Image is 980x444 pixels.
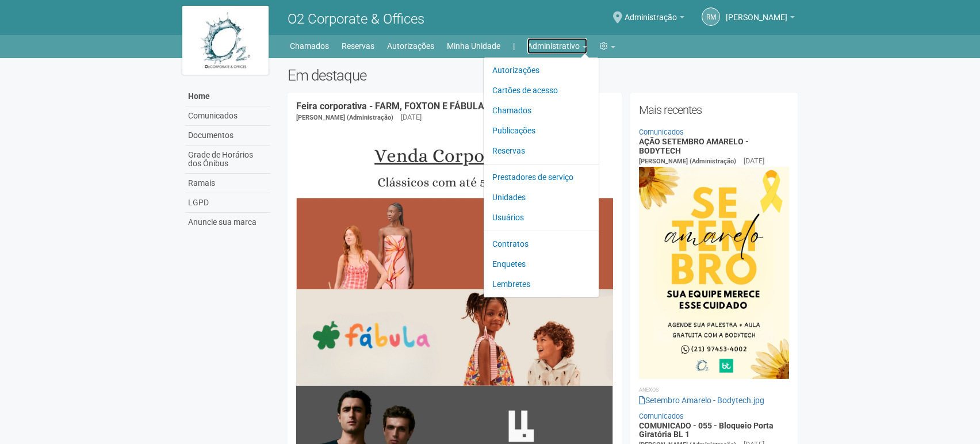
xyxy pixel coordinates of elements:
a: Enquetes [492,254,590,274]
a: Prestadores de serviço [492,167,590,187]
a: Minha Unidade [447,38,500,54]
a: Configurações [600,38,615,54]
a: Comunicados [639,412,684,420]
a: Administrativo [527,38,587,54]
span: Rogério Machado [726,2,787,22]
span: [PERSON_NAME] (Administração) [639,158,736,165]
a: Autorizações [387,38,434,54]
a: Autorizações [492,60,590,81]
a: Reservas [342,38,374,54]
div: [DATE] [401,112,422,123]
a: Reservas [492,141,590,161]
a: Comunicados [185,106,270,126]
a: AÇÃO SETEMBRO AMARELO - BODYTECH [639,137,749,155]
a: Cartões de acesso [492,81,590,101]
a: Administração [625,14,684,24]
a: COMUNICADO - 055 - Bloqueio Porta Giratória BL 1 [639,421,774,439]
li: Anexos [639,385,789,395]
a: Feira corporativa - FARM, FOXTON E FÁBULA [296,101,484,112]
a: Comunicados [639,128,684,136]
a: Documentos [185,126,270,146]
span: Administração [625,2,677,22]
img: logo.jpg [182,6,269,75]
div: [DATE] [744,156,764,166]
a: Chamados [492,101,590,121]
a: Ramais [185,174,270,193]
a: Lembretes [492,274,590,294]
a: Publicações [492,121,590,141]
span: O2 Corporate & Offices [288,11,424,27]
a: Anuncie sua marca [185,213,270,232]
span: [PERSON_NAME] (Administração) [296,114,393,121]
a: RM [702,7,720,26]
a: Home [185,87,270,106]
a: Usuários [492,208,590,228]
h2: Em destaque [288,67,798,84]
img: Setembro%20Amarelo%20-%20Bodytech.jpg [639,167,789,379]
a: Chamados [290,38,329,54]
a: Setembro Amarelo - Bodytech.jpg [639,396,764,405]
a: [PERSON_NAME] [726,14,795,24]
a: Unidades [492,187,590,208]
a: Contratos [492,234,590,254]
a: LGPD [185,193,270,213]
a: Grade de Horários dos Ônibus [185,146,270,174]
a: | [513,38,515,54]
h2: Mais recentes [639,101,789,118]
